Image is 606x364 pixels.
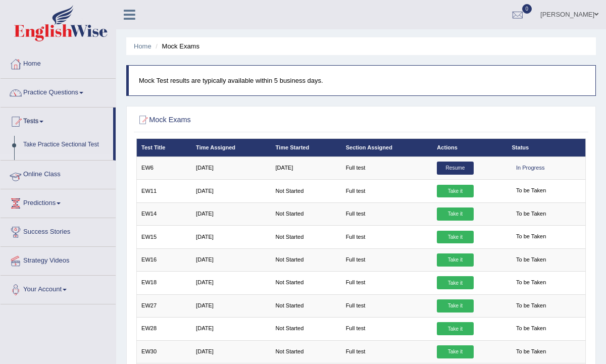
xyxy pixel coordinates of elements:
[437,345,473,358] a: Take it
[136,248,191,271] td: EW16
[1,108,113,133] a: Tests
[437,162,473,175] a: Resume
[437,276,473,289] a: Take it
[271,202,341,225] td: Not Started
[437,299,473,313] a: Take it
[136,114,415,127] h2: Mock Exams
[341,318,432,340] td: Full test
[437,231,473,244] a: Take it
[271,294,341,317] td: Not Started
[437,253,473,267] a: Take it
[136,226,191,248] td: EW15
[271,272,341,294] td: Not Started
[1,218,116,243] a: Success Stories
[512,231,550,244] span: To be Taken
[341,272,432,294] td: Full test
[134,42,151,50] a: Home
[191,272,271,294] td: [DATE]
[512,323,550,336] span: To be Taken
[191,248,271,271] td: [DATE]
[437,207,473,221] a: Take it
[191,157,271,179] td: [DATE]
[136,139,191,157] th: Test Title
[191,202,271,225] td: [DATE]
[271,318,341,340] td: Not Started
[271,248,341,271] td: Not Started
[271,157,341,179] td: [DATE]
[341,294,432,317] td: Full test
[341,180,432,202] td: Full test
[1,50,116,75] a: Home
[341,226,432,248] td: Full test
[341,340,432,363] td: Full test
[512,345,550,358] span: To be Taken
[191,226,271,248] td: [DATE]
[1,276,116,301] a: Your Account
[1,247,116,272] a: Strategy Videos
[341,139,432,157] th: Section Assigned
[136,180,191,202] td: EW11
[271,180,341,202] td: Not Started
[153,41,199,51] li: Mock Exams
[136,157,191,179] td: EW6
[271,226,341,248] td: Not Started
[191,139,271,157] th: Time Assigned
[19,154,113,172] a: Take Mock Test
[191,180,271,202] td: [DATE]
[512,253,550,267] span: To be Taken
[437,185,473,198] a: Take it
[512,185,550,198] span: To be Taken
[437,322,473,335] a: Take it
[191,318,271,340] td: [DATE]
[512,277,550,290] span: To be Taken
[512,207,550,221] span: To be Taken
[512,299,550,313] span: To be Taken
[341,248,432,271] td: Full test
[191,340,271,363] td: [DATE]
[432,139,507,157] th: Actions
[19,136,113,154] a: Take Practice Sectional Test
[136,202,191,225] td: EW14
[136,272,191,294] td: EW18
[1,79,116,104] a: Practice Questions
[522,4,532,14] span: 0
[507,139,586,157] th: Status
[139,76,585,85] p: Mock Test results are typically available within 5 business days.
[271,340,341,363] td: Not Started
[136,340,191,363] td: EW30
[341,157,432,179] td: Full test
[271,139,341,157] th: Time Started
[136,294,191,317] td: EW27
[341,202,432,225] td: Full test
[512,162,549,175] div: In Progress
[191,294,271,317] td: [DATE]
[1,161,116,186] a: Online Class
[136,318,191,340] td: EW28
[1,189,116,215] a: Predictions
